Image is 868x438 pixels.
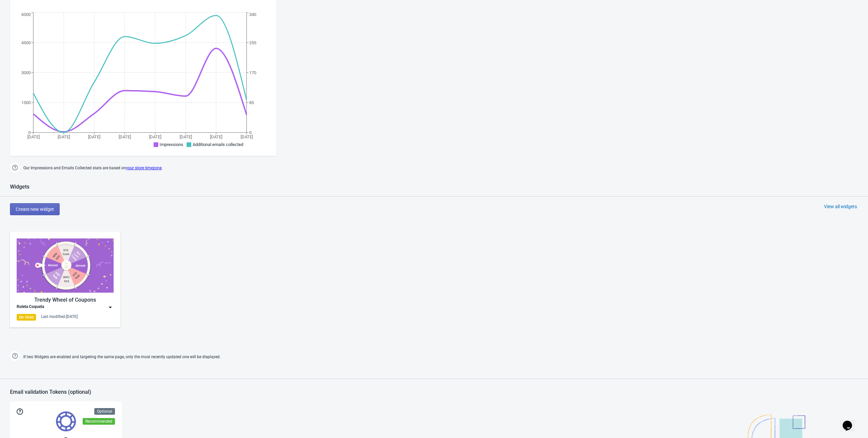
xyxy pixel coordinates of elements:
[241,134,253,139] tspan: [DATE]
[27,134,40,139] tspan: [DATE]
[149,134,161,139] tspan: [DATE]
[160,142,183,147] span: Impressions
[249,100,254,105] tspan: 85
[17,314,36,321] div: On Hold
[107,304,114,311] img: dropdown.png
[840,411,861,431] iframe: chat widget
[21,70,31,75] tspan: 3000
[10,203,60,215] button: Create new widget
[41,314,78,319] div: Last modified: [DATE]
[17,238,114,293] img: trendy_game.png
[16,207,54,212] span: Create new widget
[10,163,20,173] img: help.png
[180,134,192,139] tspan: [DATE]
[23,352,221,363] span: If two Widgets are enabled and targeting the same page, only the most recently updated one will b...
[88,134,100,139] tspan: [DATE]
[119,134,131,139] tspan: [DATE]
[249,12,256,17] tspan: 340
[23,163,163,174] span: Our Impressions and Emails Collected stats are based on .
[249,70,256,75] tspan: 170
[21,100,31,105] tspan: 1500
[58,134,70,139] tspan: [DATE]
[249,40,256,45] tspan: 255
[824,203,857,210] div: View all widgets
[17,304,44,311] div: Ruleta Coqueta
[21,40,31,45] tspan: 4500
[17,296,114,304] div: Trendy Wheel of Coupons
[193,142,243,147] span: Additional emails collected
[94,408,115,415] div: Optional
[83,418,115,425] div: Recommended
[28,130,31,135] tspan: 0
[56,411,76,431] img: tokens.svg
[21,12,31,17] tspan: 6000
[249,130,252,135] tspan: 0
[210,134,222,139] tspan: [DATE]
[10,351,20,361] img: help.png
[126,166,162,170] a: your store timezone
